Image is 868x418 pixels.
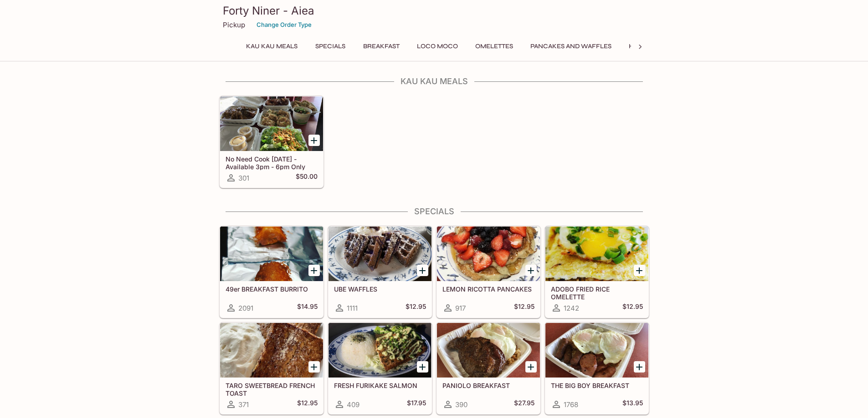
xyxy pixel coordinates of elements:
span: 1768 [564,400,578,409]
h5: $17.95 [407,399,426,410]
h5: $14.95 [297,302,318,313]
h3: Forty Niner - Aiea [223,4,646,18]
span: 2091 [238,304,253,312]
div: LEMON RICOTTA PANCAKES [437,227,540,281]
p: Pickup [223,20,245,29]
h5: 49er BREAKFAST BURRITO [226,285,318,293]
a: LEMON RICOTTA PANCAKES917$12.95 [437,226,540,318]
button: Hawaiian Style French Toast [624,40,736,53]
button: Specials [310,40,351,53]
button: Add FRESH FURIKAKE SALMON [417,361,428,373]
button: Omelettes [470,40,518,53]
h5: $12.95 [622,302,643,313]
a: THE BIG BOY BREAKFAST1768$13.95 [545,322,649,414]
h5: TARO SWEETBREAD FRENCH TOAST [226,382,318,397]
button: Kau Kau Meals [241,40,303,53]
h5: FRESH FURIKAKE SALMON [334,382,426,389]
h5: PANIOLO BREAKFAST [442,382,534,389]
button: Pancakes and Waffles [525,40,616,53]
span: 371 [238,400,249,409]
button: Change Order Type [252,18,316,32]
a: ADOBO FRIED RICE OMELETTE1242$12.95 [545,226,649,318]
button: Add No Need Cook Today - Available 3pm - 6pm Only [308,135,320,146]
span: 301 [238,174,249,182]
h5: $12.95 [514,302,534,313]
button: Loco Moco [412,40,463,53]
h5: No Need Cook [DATE] - Available 3pm - 6pm Only [226,155,318,170]
h5: THE BIG BOY BREAKFAST [551,382,643,389]
span: 409 [347,400,360,409]
button: Add PANIOLO BREAKFAST [525,361,537,373]
button: Add TARO SWEETBREAD FRENCH TOAST [308,361,320,373]
h5: ADOBO FRIED RICE OMELETTE [551,285,643,300]
a: TARO SWEETBREAD FRENCH TOAST371$12.95 [220,322,324,414]
button: Breakfast [358,40,405,53]
div: ADOBO FRIED RICE OMELETTE [545,227,648,281]
h5: $27.95 [514,399,534,410]
span: 390 [455,400,467,409]
div: 49er BREAKFAST BURRITO [220,227,323,281]
button: Add 49er BREAKFAST BURRITO [308,265,320,276]
a: 49er BREAKFAST BURRITO2091$14.95 [220,226,324,318]
h5: UBE WAFFLES [334,285,426,293]
button: Add UBE WAFFLES [417,265,428,276]
button: Add LEMON RICOTTA PANCAKES [525,265,537,276]
span: 1242 [564,304,579,312]
div: PANIOLO BREAKFAST [437,323,540,378]
h5: $12.95 [406,302,426,313]
a: FRESH FURIKAKE SALMON409$17.95 [328,322,432,414]
div: FRESH FURIKAKE SALMON [329,323,431,378]
div: THE BIG BOY BREAKFAST [545,323,648,378]
div: No Need Cook Today - Available 3pm - 6pm Only [220,96,323,151]
div: TARO SWEETBREAD FRENCH TOAST [220,323,323,378]
h5: LEMON RICOTTA PANCAKES [442,285,534,293]
a: UBE WAFFLES1111$12.95 [328,226,432,318]
h5: $13.95 [622,399,643,410]
button: Add ADOBO FRIED RICE OMELETTE [634,265,645,276]
h4: Kau Kau Meals [219,76,649,86]
h4: Specials [219,206,649,217]
span: 917 [455,304,466,312]
div: UBE WAFFLES [329,227,431,281]
h5: $12.95 [297,399,318,410]
a: No Need Cook [DATE] - Available 3pm - 6pm Only301$50.00 [220,96,324,188]
button: Add THE BIG BOY BREAKFAST [634,361,645,373]
h5: $50.00 [296,172,318,183]
a: PANIOLO BREAKFAST390$27.95 [437,322,540,414]
span: 1111 [347,304,358,312]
